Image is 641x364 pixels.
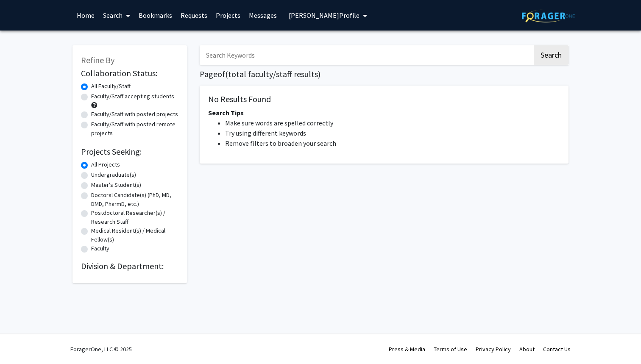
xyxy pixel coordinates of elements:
[91,244,109,253] label: Faculty
[200,69,569,79] h1: Page of ( total faculty/staff results)
[91,226,178,244] label: Medical Resident(s) / Medical Fellow(s)
[91,82,131,91] label: All Faculty/Staff
[245,0,281,30] a: Messages
[91,160,120,169] label: All Projects
[81,147,178,157] h2: Projects Seeking:
[543,345,571,353] a: Contact Us
[91,181,141,189] label: Master's Student(s)
[200,45,532,65] input: Search Keywords
[208,94,560,104] h5: No Results Found
[176,0,212,30] a: Requests
[534,45,569,65] button: Search
[72,0,99,30] a: Home
[225,128,560,138] li: Try using different keywords
[389,345,425,353] a: Press & Media
[91,208,178,226] label: Postdoctoral Researcher(s) / Research Staff
[212,0,245,30] a: Projects
[91,110,178,119] label: Faculty/Staff with posted projects
[91,92,174,101] label: Faculty/Staff accepting students
[81,261,178,271] h2: Division & Department:
[519,345,535,353] a: About
[225,138,560,148] li: Remove filters to broaden your search
[522,9,575,22] img: ForagerOne Logo
[99,0,134,30] a: Search
[434,345,467,353] a: Terms of Use
[91,170,136,179] label: Undergraduate(s)
[289,11,360,19] span: [PERSON_NAME] Profile
[225,118,560,128] li: Make sure words are spelled correctly
[208,108,244,117] span: Search Tips
[81,68,178,78] h2: Collaboration Status:
[91,191,178,208] label: Doctoral Candidate(s) (PhD, MD, DMD, PharmD, etc.)
[70,334,132,364] div: ForagerOne, LLC © 2025
[134,0,176,30] a: Bookmarks
[81,55,114,65] span: Refine By
[476,345,511,353] a: Privacy Policy
[91,120,178,138] label: Faculty/Staff with posted remote projects
[200,172,569,192] nav: Page navigation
